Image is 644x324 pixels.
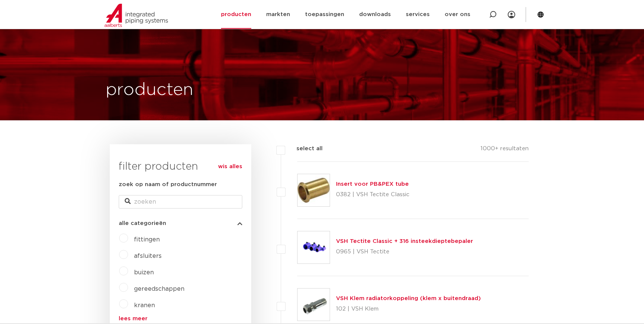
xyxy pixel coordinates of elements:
[336,246,473,258] p: 0965 | VSH Tectite
[119,159,242,174] h3: filter producten
[285,144,323,153] label: select all
[218,162,242,171] a: wis alles
[298,174,330,206] img: Thumbnail for Insert voor PB&PEX tube
[134,286,184,292] a: gereedschappen
[480,144,529,156] p: 1000+ resultaten
[119,220,242,226] button: alle categorieën
[336,303,481,315] p: 102 | VSH Klem
[336,181,409,187] a: Insert voor PB&PEX tube
[119,195,242,209] input: zoeken
[298,288,330,321] img: Thumbnail for VSH Klem radiatorkoppeling (klem x buitendraad)
[298,231,330,263] img: Thumbnail for VSH Tectite Classic + 316 insteekdieptebepaler
[119,220,166,226] span: alle categorieën
[106,78,193,102] h1: producten
[134,237,160,243] a: fittingen
[134,302,155,308] a: kranen
[336,238,473,244] a: VSH Tectite Classic + 316 insteekdieptebepaler
[134,253,162,259] a: afsluiters
[134,269,154,275] a: buizen
[119,316,242,321] a: lees meer
[336,189,410,201] p: 0382 | VSH Tectite Classic
[336,296,481,301] a: VSH Klem radiatorkoppeling (klem x buitendraad)
[119,180,217,189] label: zoek op naam of productnummer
